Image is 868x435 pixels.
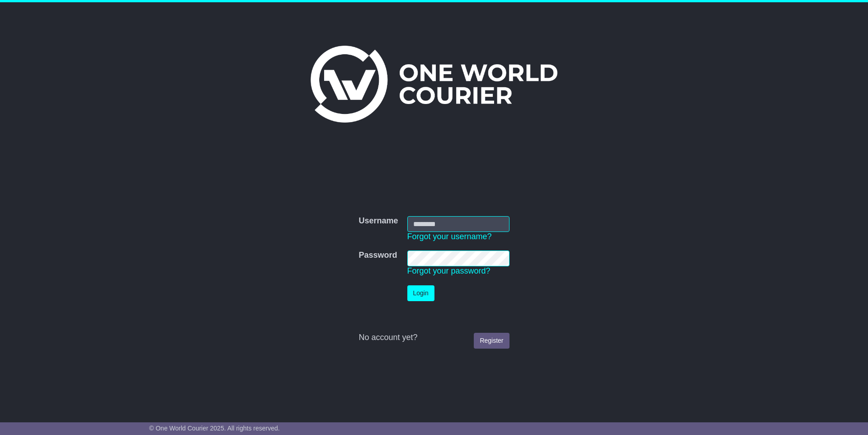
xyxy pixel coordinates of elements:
span: © One World Courier 2025. All rights reserved. [149,425,280,432]
div: No account yet? [359,333,509,343]
label: Username [359,216,398,226]
a: Forgot your password? [407,266,491,275]
a: Forgot your username? [407,232,492,241]
a: Register [474,333,509,349]
img: One World [311,46,557,123]
button: Login [407,285,434,301]
label: Password [359,251,397,260]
